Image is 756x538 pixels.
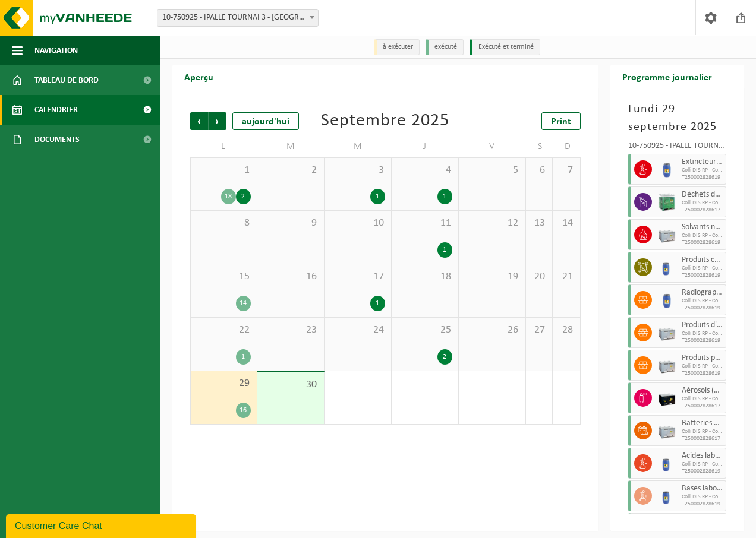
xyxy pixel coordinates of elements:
[263,324,318,337] span: 23
[682,468,723,475] span: T250002828619
[465,164,519,177] span: 5
[236,189,251,204] div: 2
[465,217,519,230] span: 12
[197,164,251,177] span: 1
[551,117,571,126] span: Print
[658,356,676,374] img: PB-LB-0680-HPE-GY-11
[330,164,385,177] span: 3
[559,270,574,283] span: 21
[682,461,723,468] span: Colli DIS RP - Copidec
[559,324,574,337] span: 28
[682,419,723,428] span: Batteries de voiture (domestiques)
[559,217,574,230] span: 14
[682,174,723,181] span: T250002828619
[34,36,78,65] span: Navigation
[398,270,452,283] span: 18
[682,403,723,410] span: T250002828617
[532,164,547,177] span: 6
[682,395,723,403] span: Colli DIS RP - Copidec
[330,270,385,283] span: 17
[682,493,723,501] span: Colli DIS RP - Copidec
[437,189,452,204] div: 1
[157,9,319,27] span: 10-750925 - IPALLE TOURNAI 3 - TOURNAI
[374,39,420,55] li: à exécuter
[682,451,723,461] span: Acides labo < 1l, domestiques
[263,217,318,230] span: 9
[658,324,676,341] img: PB-LB-0680-HPE-GY-11
[658,258,676,276] img: LP-OT-00060-HPE-21
[682,337,723,344] span: T250002828619
[658,389,676,407] img: PB-LB-0680-HPE-BK-11
[682,501,723,508] span: T250002828619
[682,157,723,167] span: Extincteurs (ménages)
[232,112,299,130] div: aujourd'hui
[34,125,80,154] span: Documents
[553,136,580,157] td: D
[682,298,723,305] span: Colli DIS RP - Copidec
[532,217,547,230] span: 13
[398,164,452,177] span: 4
[682,370,723,377] span: T250002828619
[370,296,385,311] div: 1
[330,217,385,230] span: 10
[682,484,723,493] span: Bases labo <1l, domestique
[658,192,676,212] img: PB-HB-1400-HPE-GN-11
[34,65,99,95] span: Tableau de bord
[330,324,385,337] span: 24
[532,324,547,337] span: 27
[197,270,251,283] span: 15
[658,291,676,309] img: PB-OT-0120-HPE-00-02
[34,95,78,125] span: Calendrier
[658,487,676,505] img: LP-OT-00060-HPE-21
[398,217,452,230] span: 11
[157,10,318,26] span: 10-750925 - IPALLE TOURNAI 3 - TOURNAI
[682,190,723,200] span: Déchets de peinture, vernis (déchets domestiques)
[682,428,723,435] span: Colli DIS RP - Copidec
[257,136,325,157] td: M
[682,435,723,442] span: T250002828617
[682,265,723,272] span: Colli DIS RP - Copidec
[437,349,452,365] div: 2
[658,160,676,178] img: PB-OT-0120-HPE-00-02
[236,349,251,365] div: 1
[541,112,581,130] a: Print
[526,136,553,157] td: S
[628,100,727,136] h3: Lundi 29 septembre 2025
[325,136,392,157] td: M
[470,39,540,55] li: Exécuté et terminé
[682,386,723,395] span: Aérosols (ménagers)
[221,189,236,204] div: 18
[532,270,547,283] span: 20
[197,324,251,337] span: 22
[236,403,251,418] div: 16
[682,321,723,330] span: Produits d'entretien (ménagers)
[197,217,251,230] span: 8
[682,223,723,232] span: Solvants non-chlores (ménagers)
[682,272,723,279] span: T250002828619
[465,324,519,337] span: 26
[263,378,318,391] span: 30
[172,65,225,88] h2: Aperçu
[197,377,251,390] span: 29
[459,136,526,157] td: V
[190,136,257,157] td: L
[437,242,452,258] div: 1
[658,226,676,243] img: PB-LB-0680-HPE-GY-11
[682,305,723,312] span: T250002828619
[682,239,723,246] span: T250002828619
[610,65,724,88] h2: Programme journalier
[236,296,251,311] div: 14
[682,288,723,298] span: Radiographies (déchets domestiques)
[263,164,318,177] span: 2
[398,324,452,337] span: 25
[682,353,723,363] span: Produits phyto (ménage)
[658,454,676,472] img: LP-OT-00060-HPE-21
[426,39,464,55] li: exécuté
[392,136,459,157] td: J
[682,200,723,207] span: Colli DIS RP - Copidec
[682,363,723,370] span: Colli DIS RP - Copidec
[370,189,385,204] div: 1
[321,112,449,130] div: Septembre 2025
[682,167,723,174] span: Colli DIS RP - Copidec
